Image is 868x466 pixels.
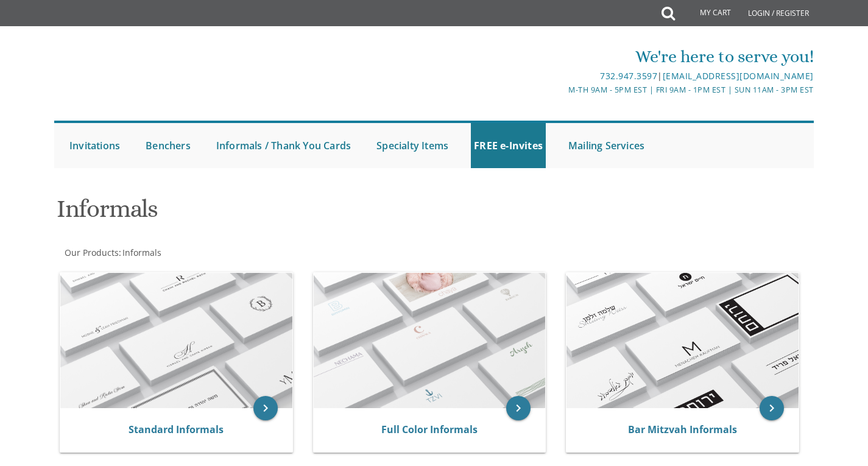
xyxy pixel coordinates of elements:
a: Mailing Services [565,123,647,168]
a: keyboard_arrow_right [253,396,278,420]
a: keyboard_arrow_right [506,396,531,420]
a: Our Products [63,247,119,258]
img: Bar Mitzvah Informals [566,273,799,408]
a: [EMAIL_ADDRESS][DOMAIN_NAME] [663,70,814,82]
div: | [308,69,814,83]
a: Informals [121,247,161,258]
div: We're here to serve you! [308,44,814,69]
img: Standard Informals [60,273,292,408]
h1: Informals [57,196,554,231]
a: Benchers [143,123,194,168]
a: Bar Mitzvah Informals [628,423,737,436]
a: Full Color Informals [381,423,478,436]
a: FREE e-Invites [471,123,546,168]
a: Specialty Items [373,123,451,168]
a: 732.947.3597 [600,70,657,82]
a: Informals / Thank You Cards [213,123,354,168]
span: Informals [122,247,161,258]
a: Invitations [66,123,123,168]
a: My Cart [674,1,739,26]
a: keyboard_arrow_right [760,396,784,420]
div: : [54,247,434,259]
a: Standard Informals [129,423,224,436]
div: M-Th 9am - 5pm EST | Fri 9am - 1pm EST | Sun 11am - 3pm EST [308,83,814,96]
img: Full Color Informals [314,273,546,408]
